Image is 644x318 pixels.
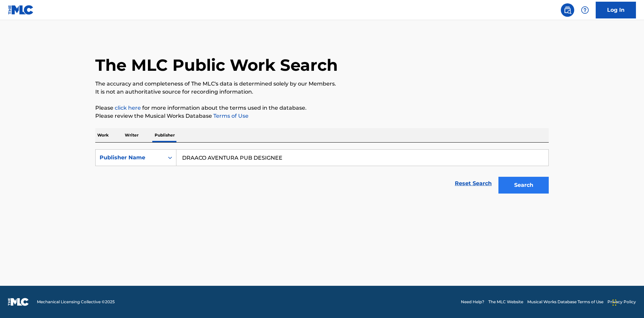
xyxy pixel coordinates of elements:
[153,128,177,142] p: Publisher
[8,298,29,306] img: logo
[37,299,115,305] span: Mechanical Licensing Collective © 2025
[95,88,549,96] p: It is not an authoritative source for recording information.
[612,293,616,313] div: Drag
[581,6,589,14] img: help
[212,113,249,119] a: Terms of Use
[578,3,592,17] div: Help
[527,299,603,305] a: Musical Works Database Terms of Use
[498,177,549,194] button: Search
[451,176,495,191] a: Reset Search
[461,299,484,305] a: Need Help?
[607,299,636,305] a: Privacy Policy
[95,128,111,142] p: Work
[95,112,549,120] p: Please review the Musical Works Database
[563,6,572,14] img: search
[123,128,141,142] p: Writer
[95,55,338,75] h1: The MLC Public Work Search
[100,154,160,162] div: Publisher Name
[95,104,549,112] p: Please for more information about the terms used in the database.
[610,286,644,318] iframe: Chat Widget
[561,3,574,17] a: Public Search
[8,5,34,15] img: MLC Logo
[95,149,549,197] form: Search Form
[488,299,523,305] a: The MLC Website
[95,80,549,88] p: The accuracy and completeness of The MLC's data is determined solely by our Members.
[115,105,141,111] a: click here
[596,2,636,18] a: Log In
